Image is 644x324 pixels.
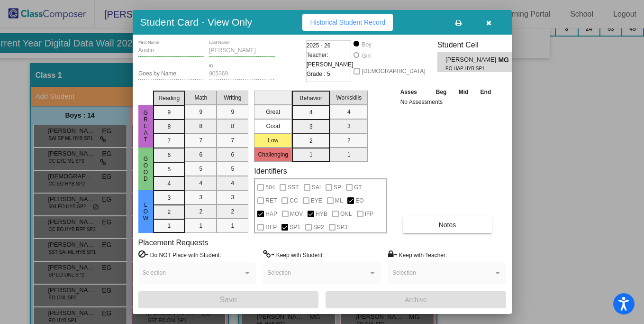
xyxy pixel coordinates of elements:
[263,250,324,259] label: = Keep with Student:
[138,71,205,77] input: goes by name
[141,110,150,143] span: Great
[141,156,150,182] span: Good
[316,208,327,220] span: HYB
[310,19,385,26] span: Historical Student Record
[138,250,221,259] label: = Do NOT Place with Student:
[354,182,362,193] span: GT
[311,195,322,206] span: EYE
[138,238,209,247] label: Placement Requests
[265,208,277,220] span: HAP
[290,222,300,233] span: SP1
[398,97,498,107] td: No Assessments
[138,291,318,308] button: Save
[265,195,277,206] span: RET
[453,87,474,97] th: Mid
[445,55,498,65] span: [PERSON_NAME]
[312,182,321,193] span: SAI
[209,71,275,77] input: Enter ID
[474,87,497,97] th: End
[307,50,354,69] span: Teacher: [PERSON_NAME]
[437,40,520,49] h3: Student Cell
[362,65,425,77] span: [DEMOGRAPHIC_DATA]
[265,222,277,233] span: RFP
[405,296,427,304] span: Archive
[340,208,352,220] span: ONL
[219,296,236,304] span: Save
[361,40,372,49] div: Boy
[498,55,511,65] span: MG
[337,222,348,233] span: SP3
[335,195,343,206] span: ML
[445,65,491,72] span: EO HAP HYB SP1
[365,208,374,220] span: IFP
[302,14,393,31] button: Historical Student Record
[265,182,275,193] span: 504
[403,216,492,233] button: Notes
[313,222,324,233] span: SP2
[430,87,453,97] th: Beg
[307,69,330,79] span: Grade : 5
[288,182,299,193] span: SST
[254,167,287,176] label: Identifiers
[334,182,341,193] span: SP
[361,52,371,60] div: Girl
[355,195,363,206] span: EO
[439,221,456,229] span: Notes
[398,87,430,97] th: Asses
[140,16,253,28] h3: Student Card - View Only
[388,250,447,259] label: = Keep with Teacher:
[307,41,331,50] span: 2025 - 26
[290,195,298,206] span: CC
[290,208,303,220] span: MOV
[326,291,506,308] button: Archive
[141,202,150,222] span: Low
